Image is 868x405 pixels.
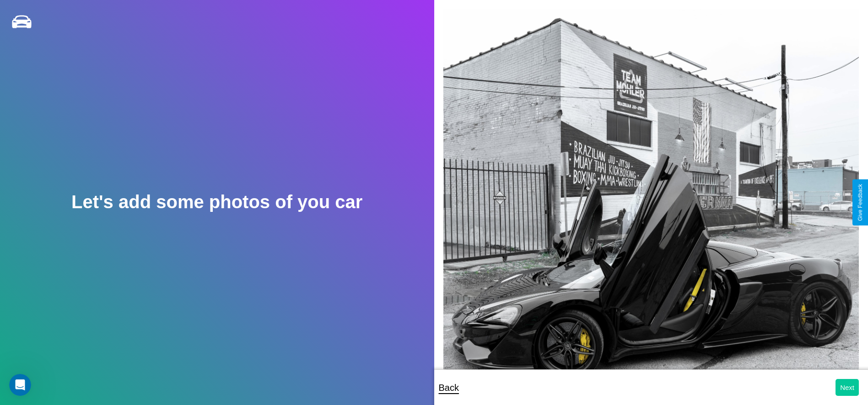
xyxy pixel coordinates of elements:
[443,9,859,399] img: posted
[9,374,31,396] iframe: Intercom live chat
[71,192,362,212] h2: Let's add some photos of you car
[836,379,859,396] button: Next
[857,184,863,221] div: Give Feedback
[439,379,459,396] p: Back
